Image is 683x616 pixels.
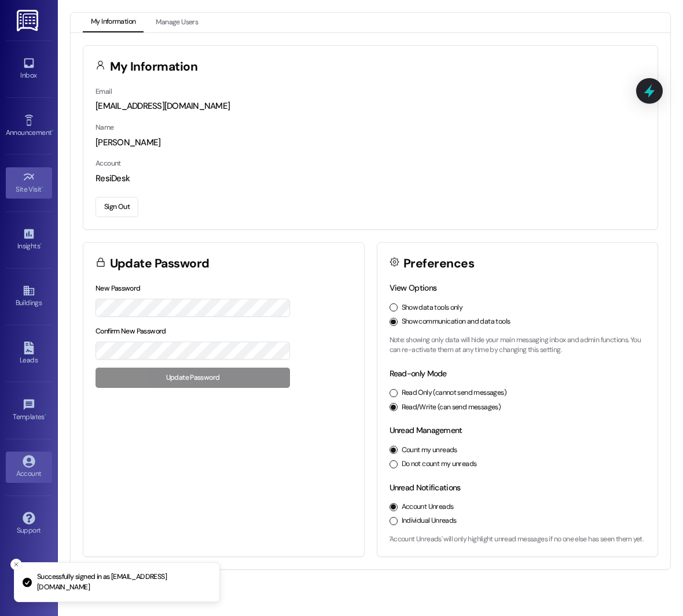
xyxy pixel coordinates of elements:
[96,137,645,149] div: [PERSON_NAME]
[6,224,52,255] a: Insights •
[148,13,206,32] button: Manage Users
[40,240,42,248] span: •
[110,61,198,73] h3: My Information
[402,459,477,470] label: Do not count my unreads
[6,338,52,369] a: Leads
[402,303,463,313] label: Show data tools only
[390,534,646,545] p: 'Account Unreads' will only highlight unread messages if no one else has seen them yet.
[83,13,144,32] button: My Information
[390,368,447,379] label: Read-only Mode
[45,411,46,419] span: •
[6,53,52,85] a: Inbox
[37,572,210,592] p: Successfully signed in as [EMAIL_ADDRESS][DOMAIN_NAME]
[402,516,457,526] label: Individual Unreads
[390,425,462,435] label: Unread Management
[390,482,461,493] label: Unread Notifications
[390,283,437,293] label: View Options
[96,197,138,217] button: Sign Out
[96,100,645,112] div: [EMAIL_ADDRESS][DOMAIN_NAME]
[390,335,646,355] p: Note: showing only data will hide your main messaging inbox and admin functions. You can re-activ...
[52,127,53,135] span: •
[110,258,210,270] h3: Update Password
[10,559,22,570] button: Close toast
[402,388,506,398] label: Read Only (cannot send messages)
[6,508,52,540] a: Support
[403,258,474,270] h3: Preferences
[96,284,141,293] label: New Password
[96,327,166,336] label: Confirm New Password
[96,173,645,185] div: ResiDesk
[17,10,41,31] img: ResiDesk Logo
[96,123,114,132] label: Name
[402,502,454,512] label: Account Unreads
[96,159,121,168] label: Account
[96,87,112,96] label: Email
[6,281,52,312] a: Buildings
[42,184,43,192] span: •
[6,395,52,426] a: Templates •
[6,452,52,483] a: Account
[6,167,52,199] a: Site Visit •
[402,317,511,327] label: Show communication and data tools
[402,402,501,413] label: Read/Write (can send messages)
[402,445,457,456] label: Count my unreads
